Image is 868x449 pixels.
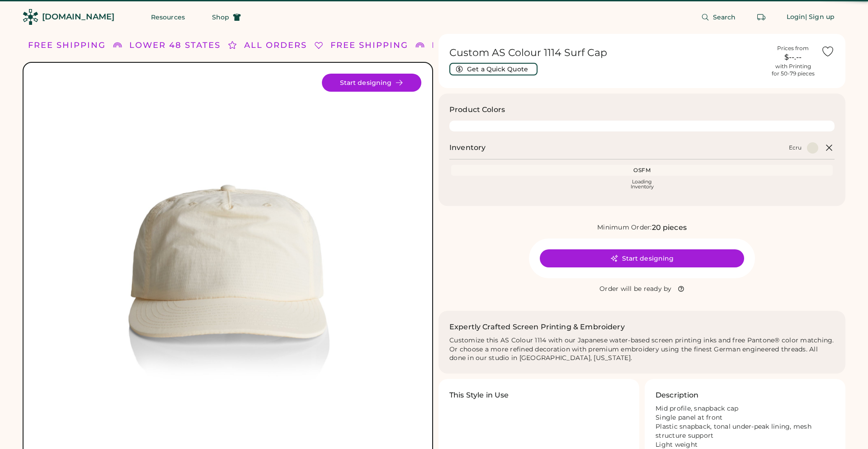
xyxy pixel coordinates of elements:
[805,13,835,22] div: | Sign up
[449,104,505,115] h3: Product Colors
[449,390,509,401] h3: This Style in Use
[453,167,831,174] div: OSFM
[540,249,744,267] button: Start designing
[772,63,815,77] div: with Printing for 50-79 pieces
[777,45,809,52] div: Prices from
[201,8,252,26] button: Shop
[129,39,221,51] div: LOWER 48 STATES
[322,74,421,92] button: Start designing
[597,223,652,232] div: Minimum Order:
[330,39,408,51] div: FREE SHIPPING
[42,11,114,23] div: [DOMAIN_NAME]
[652,222,687,233] div: 20 pieces
[789,144,802,151] div: Ecru
[449,47,765,59] h1: Custom AS Colour 1114 Surf Cap
[28,39,106,51] div: FREE SHIPPING
[752,8,770,26] button: Retrieve an order
[432,39,523,51] div: LOWER 48 STATES
[656,390,699,401] h3: Description
[449,336,835,363] div: Customize this AS Colour 1114 with our Japanese water-based screen printing inks and free Pantone...
[140,8,196,26] button: Resources
[449,322,625,332] h2: Expertly Crafted Screen Printing & Embroidery
[770,52,816,63] div: $--.--
[690,8,747,26] button: Search
[631,179,654,189] div: Loading Inventory
[599,285,672,294] div: Order will be ready by
[787,13,806,22] div: Login
[713,14,736,20] span: Search
[212,14,229,20] span: Shop
[449,142,486,153] h2: Inventory
[244,39,307,51] div: ALL ORDERS
[23,9,38,25] img: Rendered Logo - Screens
[449,63,538,75] button: Get a Quick Quote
